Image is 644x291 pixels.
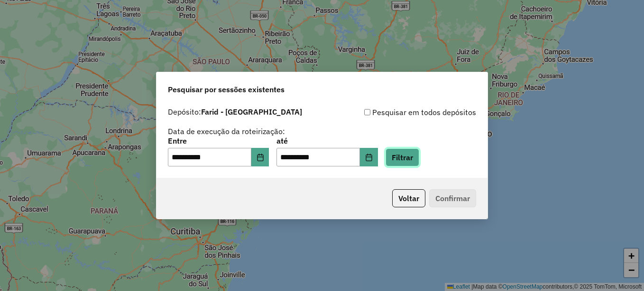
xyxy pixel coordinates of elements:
label: Depósito: [168,106,302,117]
label: até [276,135,377,146]
label: Entre [168,135,269,146]
label: Data de execução da roteirização: [168,126,285,137]
div: Pesquisar em todos depósitos [322,107,476,118]
button: Choose Date [251,148,269,167]
button: Choose Date [360,148,378,167]
strong: Farid - [GEOGRAPHIC_DATA] [201,107,302,116]
span: Pesquisar por sessões existentes [168,84,285,95]
button: Voltar [392,189,425,207]
button: Filtrar [386,148,419,166]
